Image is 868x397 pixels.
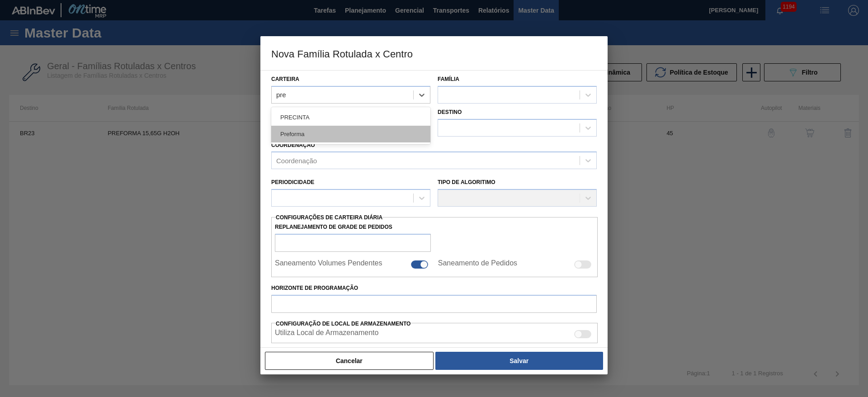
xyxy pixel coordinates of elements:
label: Saneamento de Pedidos [438,259,517,270]
button: Salvar [435,352,603,370]
span: Configuração de Local de Armazenamento [276,321,410,327]
div: PRECINTA [271,109,430,126]
button: Cancelar [265,352,434,370]
span: Configurações de Carteira Diária [276,214,382,221]
label: Replanejamento de Grade de Pedidos [275,221,431,234]
label: Carteira [271,76,299,82]
label: Família [438,76,459,82]
label: Periodicidade [271,179,314,185]
label: Coordenação [271,142,315,148]
label: Quando ativada, o sistema irá exibir os estoques de diferentes locais de armazenamento. [275,329,378,340]
label: Saneamento Volumes Pendentes [275,259,382,270]
h3: Nova Família Rotulada x Centro [260,36,608,71]
div: Coordenação [276,157,317,165]
label: Destino [438,109,462,115]
div: Preforma [271,126,430,142]
label: Horizonte de Programação [271,282,597,295]
label: Tipo de Algoritimo [438,179,495,185]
